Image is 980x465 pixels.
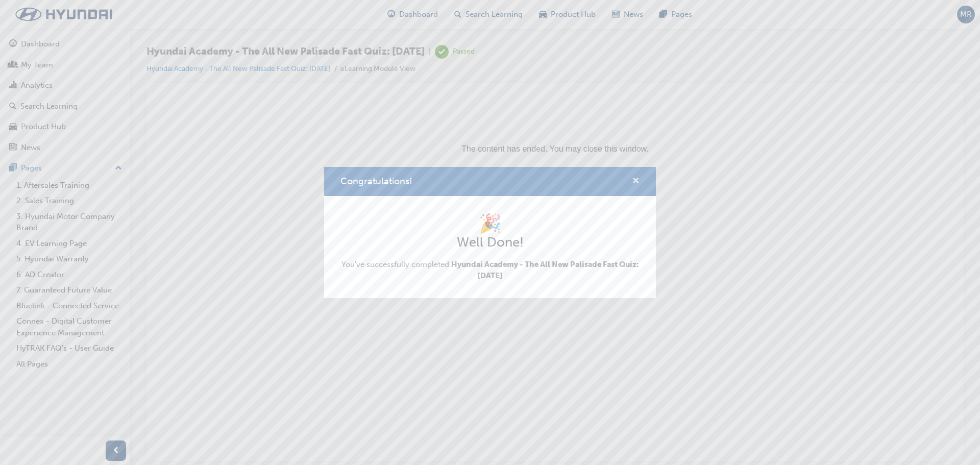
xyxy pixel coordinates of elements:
span: You've successfully completed [340,259,640,282]
div: Congratulations! [324,167,656,298]
p: The content has ended. You may close this window. [4,8,797,54]
button: cross-icon [632,175,640,188]
span: cross-icon [632,177,640,186]
span: Congratulations! [340,176,412,187]
h1: 🎉 [340,212,640,235]
h2: Well Done! [340,234,640,251]
span: Hyundai Academy - The All New Palisade Fast Quiz: [DATE] [451,260,639,281]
